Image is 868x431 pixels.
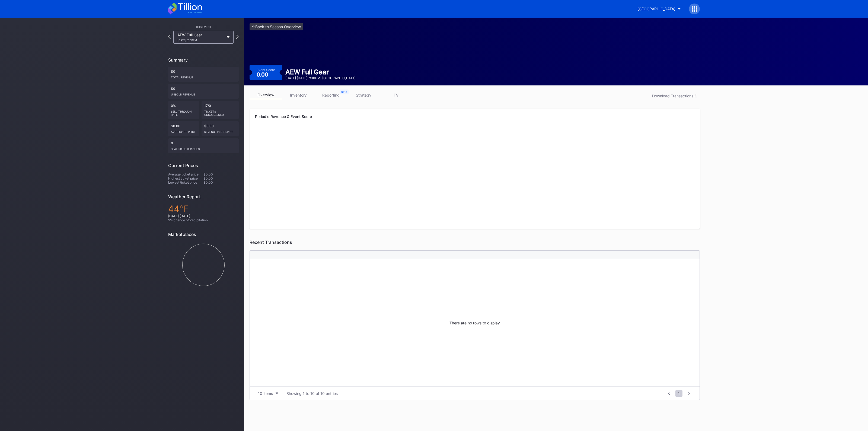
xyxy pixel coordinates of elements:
[250,240,700,245] div: Recent Transactions
[255,114,694,119] div: Periodic Revenue & Event Score
[168,218,239,222] div: 9 % chance of precipitation
[171,145,236,151] div: seat price changes
[168,25,239,28] div: This Event
[380,91,412,99] a: TV
[202,121,239,136] div: $0.00
[250,91,282,99] a: overview
[255,128,694,183] svg: Chart title
[202,101,239,119] div: 17/0
[286,391,338,396] div: Showing 1 to 10 of 10 entries
[282,91,315,99] a: inventory
[168,232,239,237] div: Marketplaces
[168,176,203,180] div: Highest ticket price
[285,76,356,80] div: [DATE] [DATE] 7:00PM | [GEOGRAPHIC_DATA]
[168,84,239,99] div: $0
[633,4,685,14] button: [GEOGRAPHIC_DATA]
[168,203,239,214] div: 44
[177,39,224,42] div: [DATE] 7:00PM
[168,101,199,119] div: 0%
[250,259,700,387] div: There are no rows to display
[637,7,675,11] div: [GEOGRAPHIC_DATA]
[255,183,694,223] svg: Chart title
[180,203,189,214] span: ℉
[168,163,239,168] div: Current Prices
[168,172,203,176] div: Average ticket price
[285,68,356,76] div: AEW Full Gear
[168,241,239,289] svg: Chart title
[652,94,697,98] div: Download Transactions
[171,91,236,96] div: Unsold Revenue
[257,68,275,72] div: Event Score
[258,391,273,396] div: 10 items
[171,74,236,79] div: Total Revenue
[204,128,236,133] div: Revenue per ticket
[203,180,239,184] div: $0.00
[168,121,199,136] div: $0.00
[168,57,239,63] div: Summary
[675,390,682,397] span: 1
[255,390,281,397] button: 10 items
[315,91,347,99] a: reporting
[347,91,380,99] a: strategy
[204,108,236,116] div: Tickets Unsold/Sold
[177,33,224,42] div: AEW Full Gear
[171,128,197,133] div: Avg ticket price
[168,180,203,184] div: Lowest ticket price
[257,72,270,77] div: 0.00
[203,176,239,180] div: $0.00
[250,23,303,30] a: <-Back to Season Overview
[649,92,700,100] button: Download Transactions
[171,108,197,116] div: Sell Through Rate
[168,194,239,199] div: Weather Report
[203,172,239,176] div: $0.00
[168,214,239,218] div: [DATE] [DATE]
[168,67,239,82] div: $0
[168,138,239,153] div: 0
